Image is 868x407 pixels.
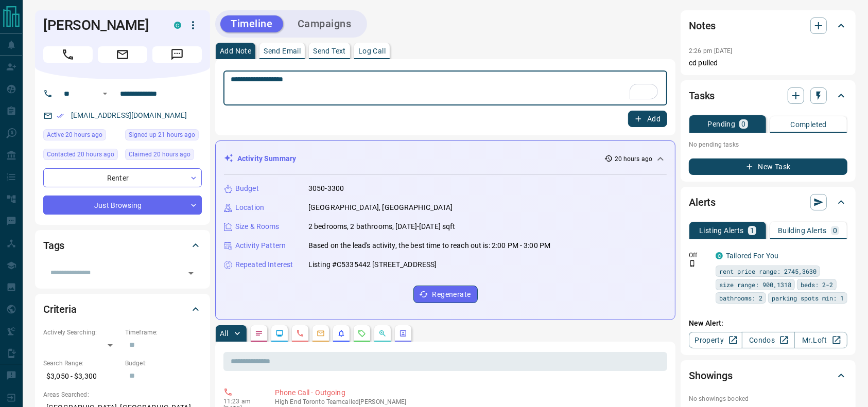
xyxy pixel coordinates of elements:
[125,359,202,368] p: Budget:
[125,149,202,163] div: Wed Aug 13 2025
[689,251,709,260] p: Off
[43,297,202,322] div: Criteria
[125,328,202,337] p: Timeframe:
[98,46,147,63] span: Email
[772,293,844,303] span: parking spots min: 1
[716,252,723,259] div: condos.ca
[741,120,745,128] p: 0
[43,149,120,163] div: Wed Aug 13 2025
[689,158,847,175] button: New Task
[296,329,304,338] svg: Calls
[794,332,847,348] a: Mr.Loft
[174,22,181,29] div: condos.ca
[43,17,159,33] h1: [PERSON_NAME]
[308,183,344,194] p: 3050-3300
[235,221,280,232] p: Size & Rooms
[129,130,195,140] span: Signed up 21 hours ago
[726,252,778,260] a: Tailored For You
[43,233,202,258] div: Tags
[399,329,407,338] svg: Agent Actions
[43,301,77,317] h2: Criteria
[129,149,190,160] span: Claimed 20 hours ago
[43,390,202,399] p: Areas Searched:
[337,329,345,338] svg: Listing Alerts
[628,111,667,127] button: Add
[778,227,827,234] p: Building Alerts
[152,46,202,63] span: Message
[235,183,259,194] p: Budget
[235,202,264,213] p: Location
[43,46,93,63] span: Call
[317,329,325,338] svg: Emails
[43,129,120,144] div: Wed Aug 13 2025
[750,227,754,234] p: 1
[235,259,293,270] p: Repeated Interest
[99,87,111,100] button: Open
[223,398,259,405] p: 11:23 am
[689,47,733,55] p: 2:26 pm [DATE]
[43,328,120,337] p: Actively Searching:
[308,221,456,232] p: 2 bedrooms, 2 bathrooms, [DATE]-[DATE] sqft
[264,47,301,55] p: Send Email
[378,329,387,338] svg: Opportunities
[125,129,202,144] div: Wed Aug 13 2025
[689,367,733,384] h2: Showings
[699,227,744,234] p: Listing Alerts
[689,260,696,267] svg: Push Notification Only
[689,332,742,348] a: Property
[719,279,791,290] span: size range: 900,1318
[708,120,736,128] p: Pending
[689,363,847,388] div: Showings
[43,368,120,385] p: $3,050 - $3,300
[413,286,478,303] button: Regenerate
[231,75,660,101] textarea: To enrich screen reader interactions, please activate Accessibility in Grammarly extension settings
[689,17,716,34] h2: Notes
[719,293,762,303] span: bathrooms: 2
[689,194,716,210] h2: Alerts
[615,154,652,164] p: 20 hours ago
[689,190,847,215] div: Alerts
[237,153,296,164] p: Activity Summary
[184,266,198,280] button: Open
[287,15,362,32] button: Campaigns
[689,394,847,403] p: No showings booked
[358,329,366,338] svg: Requests
[689,58,847,68] p: cd pulled
[43,196,202,215] div: Just Browsing
[224,149,667,168] div: Activity Summary20 hours ago
[742,332,795,348] a: Condos
[689,318,847,329] p: New Alert:
[275,329,284,338] svg: Lead Browsing Activity
[235,240,286,251] p: Activity Pattern
[313,47,346,55] p: Send Text
[801,279,833,290] span: beds: 2-2
[790,121,827,128] p: Completed
[689,137,847,152] p: No pending tasks
[57,112,64,119] svg: Email Verified
[308,240,550,251] p: Based on the lead's activity, the best time to reach out is: 2:00 PM - 3:00 PM
[719,266,817,276] span: rent price range: 2745,3630
[43,237,64,254] h2: Tags
[71,111,187,119] a: [EMAIL_ADDRESS][DOMAIN_NAME]
[47,130,102,140] span: Active 20 hours ago
[833,227,837,234] p: 0
[308,202,453,213] p: [GEOGRAPHIC_DATA], [GEOGRAPHIC_DATA]
[220,47,251,55] p: Add Note
[220,330,228,337] p: All
[220,15,283,32] button: Timeline
[275,398,663,405] p: High End Toronto Team called [PERSON_NAME]
[358,47,386,55] p: Log Call
[255,329,263,338] svg: Notes
[689,87,715,104] h2: Tasks
[308,259,437,270] p: Listing #C5335442 [STREET_ADDRESS]
[275,387,663,398] p: Phone Call - Outgoing
[689,13,847,38] div: Notes
[689,83,847,108] div: Tasks
[47,149,114,160] span: Contacted 20 hours ago
[43,168,202,187] div: Renter
[43,359,120,368] p: Search Range:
